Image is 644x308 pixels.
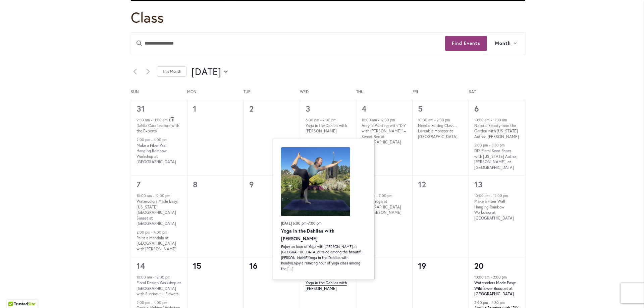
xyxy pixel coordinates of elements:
time: 10:00 am [474,118,490,122]
time: 11:30 am [493,118,507,122]
time: 2:00 pm [137,137,150,142]
time: 12:30 pm [380,118,395,122]
time: 4:00 pm [154,300,167,305]
h1: Class [131,8,525,27]
div: Saturday [469,89,525,100]
span: - [491,118,492,122]
time: 12:00 pm [493,194,508,198]
time: 4:30 pm [491,300,505,305]
time: 2:30 pm [437,118,450,122]
div: Sunday [131,89,187,100]
time: 10:00 am [474,275,490,280]
span: [DATE] [192,65,221,78]
p: Enjoy an hour of Yoga with [PERSON_NAME] at [GEOGRAPHIC_DATA] outside among the beautiful [PERSON... [281,244,366,272]
time: 2:00 pm [137,300,150,305]
span: - [151,300,153,305]
a: Yoga in the Dahlias with [PERSON_NAME] [306,280,347,291]
span: Wed [300,89,356,95]
time: 10:00 am [418,118,433,122]
time: 4:00 pm [154,137,167,142]
time: 11:00 am [153,118,168,122]
span: - [376,194,378,198]
img: 794bea9c95c28ba4d1b9526f609c0558 [281,147,350,216]
time: 7:00 pm [323,118,336,122]
span: 7:00 pm [308,221,322,226]
time: 6:00 pm [306,118,319,122]
time: 4:00 pm [154,230,167,235]
time: 12:00 pm [155,194,170,198]
time: 12 [418,179,426,190]
time: 3:30 pm [491,143,505,148]
a: Next month [144,68,152,76]
a: Previous month [131,68,139,76]
span: - [434,118,436,122]
div: Friday [413,89,469,100]
a: Make a Fiber Wall Hanging Rainbow Workshop at [GEOGRAPHIC_DATA] [474,199,514,221]
time: 1 [193,103,197,114]
a: Dahlia Care Lecture with the Experts [137,123,179,134]
a: Floral Design Workshop at [GEOGRAPHIC_DATA] with Sunrise Hill Flowers [137,280,181,297]
a: 7 [137,179,141,190]
span: - [378,118,379,122]
span: Fri [413,89,469,95]
a: Watercolors Made Easy: [US_STATE][GEOGRAPHIC_DATA] Sunset at [GEOGRAPHIC_DATA] [137,199,178,226]
button: Click to toggle datepicker [192,65,228,78]
a: 4 [362,103,366,114]
button: Month [487,33,525,54]
span: - [151,230,153,235]
time: 9:30 am [137,118,150,122]
a: 31 [137,103,145,114]
time: 2:00 pm [474,143,488,148]
a: Needle Felting Class – Loveable Monster at [GEOGRAPHIC_DATA] [418,123,458,139]
time: 10:00 am [362,118,377,122]
a: 14 [137,260,145,271]
a: Paint a Mandala at [GEOGRAPHIC_DATA] with [PERSON_NAME] [137,235,176,252]
a: Click to select the current month [157,66,186,77]
a: Watercolors Made Easy: Wildflower Bouquet at [GEOGRAPHIC_DATA] [474,280,516,297]
span: - [491,275,492,280]
a: Yoga in the Dahlias with [PERSON_NAME] [306,123,347,134]
span: Tue [244,89,300,95]
time: 10:00 am [474,194,490,198]
time: - [281,221,322,226]
time: 16 [249,260,258,271]
span: - [320,118,322,122]
a: Gentle Yoga at [GEOGRAPHIC_DATA] with [PERSON_NAME] [362,199,401,215]
iframe: Launch Accessibility Center [5,284,24,303]
time: 2 [249,103,254,114]
a: 13 [474,179,483,190]
a: 3 [306,103,310,114]
a: 20 [474,260,484,271]
time: 7:00 pm [379,194,392,198]
time: 8 [193,179,198,190]
button: Find Events [445,36,487,51]
time: 2:00 pm [493,275,507,280]
time: 2:00 pm [137,230,150,235]
time: 15 [193,260,201,271]
a: Make a Fiber Wall Hanging Rainbow Workshop at [GEOGRAPHIC_DATA] [137,143,176,165]
time: 10:00 am [137,194,152,198]
a: 6 [474,103,479,114]
time: 12:00 pm [155,275,170,280]
div: Tuesday [244,89,300,100]
time: 10:00 am [137,275,152,280]
span: - [151,118,152,122]
a: 5 [418,103,423,114]
a: DIY Floral Seed Paper with [US_STATE] Author, [PERSON_NAME], at [GEOGRAPHIC_DATA] [474,148,518,170]
span: - [153,275,154,280]
span: - [153,194,154,198]
a: Yoga in the Dahlias with [PERSON_NAME] [281,228,334,242]
span: - [489,300,490,305]
a: Natural Beauty from the Garden with [US_STATE] Author, [PERSON_NAME] [474,123,519,139]
span: Mon [187,89,244,95]
a: Acrylic Painting with “DIY with [PERSON_NAME]” – Sweet Bee at [GEOGRAPHIC_DATA] [362,123,406,145]
span: - [489,143,490,148]
span: Thu [356,89,413,95]
span: Sat [469,89,525,95]
div: Monday [187,89,244,100]
time: 2:00 pm [474,300,488,305]
time: 19 [418,260,426,271]
span: [DATE] 6:00 pm [281,221,307,226]
span: - [491,194,492,198]
span: Month [495,40,511,47]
